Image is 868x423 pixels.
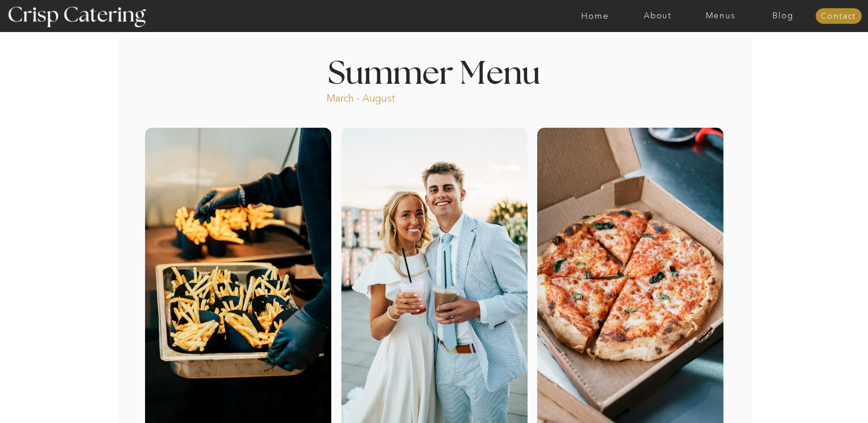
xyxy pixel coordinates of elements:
a: Blog [752,11,814,21]
a: Contact [815,12,862,21]
p: March - August [327,92,453,102]
a: About [626,11,689,21]
h1: Summer Menu [307,58,561,85]
a: Home [564,11,626,21]
a: Menus [689,11,752,21]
